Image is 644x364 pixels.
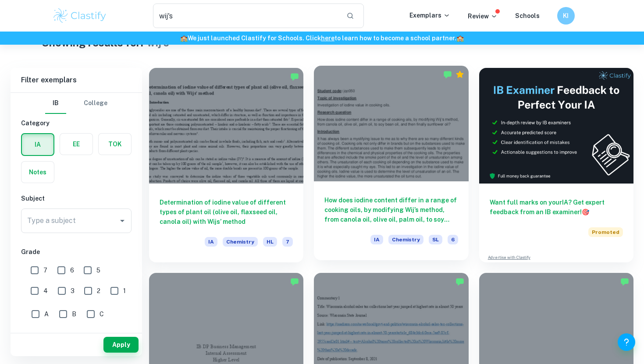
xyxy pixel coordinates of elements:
[490,198,623,217] h6: Want full marks on your IA ? Get expert feedback from an IB examiner!
[11,68,142,92] h6: Filter exemplars
[290,72,299,81] img: Marked
[21,247,132,257] h6: Grade
[388,235,423,244] span: Chemistry
[282,237,293,247] span: 7
[180,35,188,42] span: 🏫
[21,194,132,203] h6: Subject
[43,286,48,296] span: 4
[116,215,128,227] button: Open
[468,11,498,21] p: Review
[314,68,468,262] a: How does iodine content differ in a range of cooking oils, by modifying Wij’s method, from canola...
[321,35,334,42] a: here
[561,11,571,21] h6: KI
[70,265,74,275] span: 6
[370,235,383,244] span: IA
[618,333,635,351] button: Help and Feedback
[45,93,107,114] div: Filter type choice
[324,195,458,224] h6: How does iodine content differ in a range of cooking oils, by modifying Wij’s method, from canola...
[479,68,633,184] img: Thumbnail
[2,33,642,43] h6: We just launched Clastify for Schools. Click to learn how to become a school partner.
[455,70,464,79] div: Premium
[588,227,623,237] span: Promoted
[456,35,464,42] span: 🏫
[455,277,464,286] img: Marked
[22,134,53,155] button: IA
[71,286,75,296] span: 3
[488,254,530,261] a: Advertise with Clastify
[263,237,277,247] span: HL
[582,209,589,216] span: 🎯
[21,162,54,183] button: Notes
[448,235,458,244] span: 6
[557,7,575,25] button: KI
[45,93,66,114] button: IB
[443,70,452,79] img: Marked
[43,265,47,275] span: 7
[123,286,126,296] span: 1
[103,337,139,353] button: Apply
[96,265,100,275] span: 5
[515,12,540,19] a: Schools
[479,68,633,262] a: Want full marks on yourIA? Get expert feedback from an IB examiner!PromotedAdvertise with Clastify
[149,68,303,262] a: Determination of iodine value of different types of plant oil (olive oil, flaxseed oil, canola oi...
[21,118,132,128] h6: Category
[100,309,104,319] span: C
[44,309,49,319] span: A
[153,4,340,28] input: Search for any exemplars...
[160,198,293,226] h6: Determination of iodine value of different types of plant oil (olive oil, flaxseed oil, canola oi...
[290,277,299,286] img: Marked
[223,237,258,247] span: Chemistry
[52,7,108,25] img: Clastify logo
[620,277,629,286] img: Marked
[72,309,76,319] span: B
[60,134,93,155] button: EE
[84,93,107,114] button: College
[99,134,131,155] button: TOK
[205,237,217,247] span: IA
[97,286,100,296] span: 2
[409,11,450,20] p: Exemplars
[429,235,442,244] span: SL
